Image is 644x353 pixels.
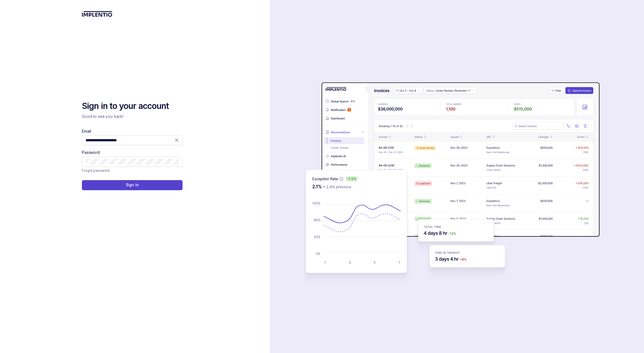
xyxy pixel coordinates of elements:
h2: Sign in to your account [82,101,183,112]
p: Good to see you back! [82,114,183,119]
a: Link Forgot password [82,168,110,173]
label: Password [82,150,100,155]
button: Sign In [82,180,183,190]
img: logo [82,11,112,17]
p: Forgot password [82,168,110,173]
p: Sign In [126,182,139,188]
label: Email [82,128,91,134]
img: signin-background.svg [286,65,602,288]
